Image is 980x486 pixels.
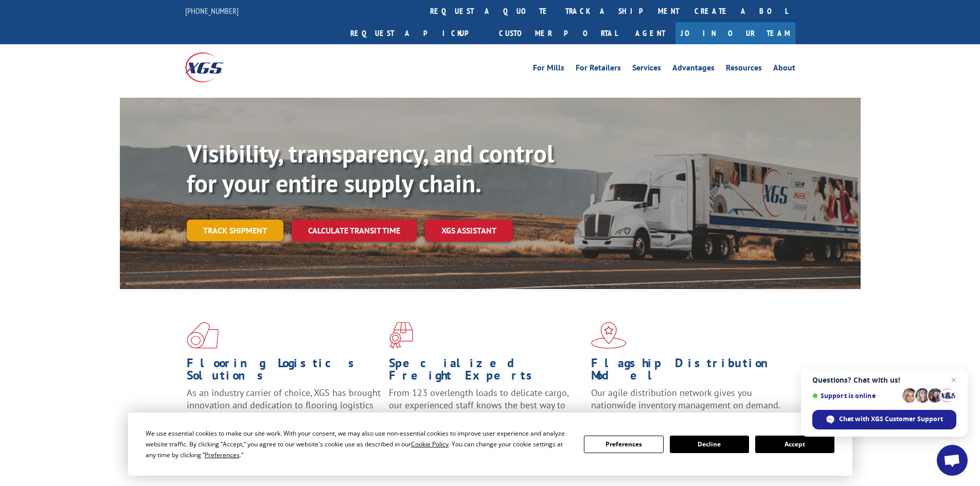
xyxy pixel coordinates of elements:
span: Cookie Policy [411,440,449,448]
button: Decline [670,436,749,453]
img: xgs-icon-focused-on-flooring-red [389,322,413,349]
a: [PHONE_NUMBER] [185,6,239,16]
span: Chat with XGS Customer Support [839,415,943,424]
a: For Mills [533,64,564,75]
span: As an industry carrier of choice, XGS has brought innovation and dedication to flooring logistics... [187,387,381,423]
button: Accept [755,436,834,453]
p: From 123 overlength loads to delicate cargo, our experienced staff knows the best way to move you... [389,387,583,433]
div: Cookie Consent Prompt [128,412,852,476]
div: Open chat [937,445,968,476]
img: xgs-icon-flagship-distribution-model-red [591,322,627,349]
h1: Specialized Freight Experts [389,357,583,387]
a: Join Our Team [675,22,795,44]
a: Resources [726,64,762,75]
a: XGS ASSISTANT [425,220,513,242]
div: We use essential cookies to make our site work. With your consent, we may also use non-essential ... [146,428,572,460]
a: Services [632,64,661,75]
h1: Flooring Logistics Solutions [187,357,381,387]
span: Support is online [812,392,899,400]
button: Preferences [584,436,663,453]
span: Close chat [948,374,960,386]
b: Visibility, transparency, and control for your entire supply chain. [187,137,554,199]
span: Our agile distribution network gives you nationwide inventory management on demand. [591,387,780,411]
h1: Flagship Distribution Model [591,357,786,387]
a: Calculate transit time [292,220,417,242]
a: Request a pickup [343,22,491,44]
a: Agent [625,22,675,44]
a: Customer Portal [491,22,625,44]
a: For Retailers [576,64,621,75]
span: Questions? Chat with us! [812,376,956,384]
a: Track shipment [187,220,283,241]
span: Preferences [205,451,240,459]
a: About [773,64,795,75]
div: Chat with XGS Customer Support [812,410,956,429]
a: Advantages [672,64,715,75]
img: xgs-icon-total-supply-chain-intelligence-red [187,322,219,349]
